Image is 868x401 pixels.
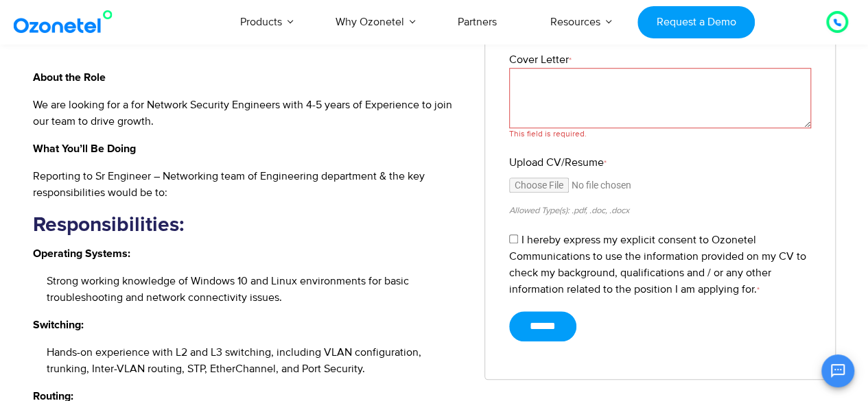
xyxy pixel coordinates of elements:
[33,97,465,130] p: We are looking for a for Network Security Engineers with 4-5 years of Experience to join our team...
[637,6,755,38] a: Request a Demo
[33,248,130,259] strong: Operating Systems:
[509,128,811,141] div: This field is required.
[33,143,136,154] strong: What You’ll Be Doing
[509,233,806,296] label: I hereby express my explicit consent to Ozonetel Communications to use the information provided o...
[509,51,811,68] label: Cover Letter
[509,205,629,216] small: Allowed Type(s): .pdf, .doc, .docx
[33,319,84,330] strong: Switching:
[509,154,811,171] label: Upload CV/Resume
[47,344,465,377] li: Hands-on experience with L2 and L3 switching, including VLAN configuration, trunking, Inter-VLAN ...
[33,72,106,83] strong: About the Role
[33,168,465,201] p: Reporting to Sr Engineer – Networking team of Engineering department & the key responsibilities w...
[47,273,465,306] li: Strong working knowledge of Windows 10 and Linux environments for basic troubleshooting and netwo...
[821,354,854,387] button: Open chat
[33,215,184,235] strong: Responsibilities:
